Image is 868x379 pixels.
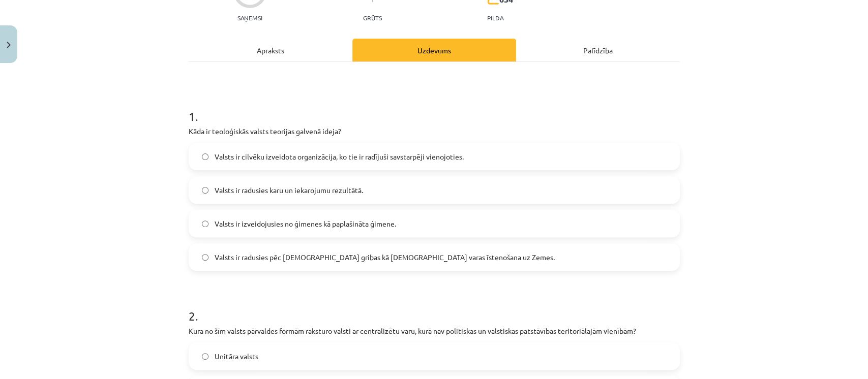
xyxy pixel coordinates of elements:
p: Grūts [363,14,382,21]
span: Valsts ir radusies karu un iekarojumu rezultātā. [215,185,363,196]
span: Valsts ir izveidojusies no ģimenes kā paplašināta ģimene. [215,218,396,229]
p: Saņemsi [233,14,266,21]
input: Valsts ir izveidojusies no ģimenes kā paplašināta ģimene. [202,220,208,227]
span: Unitāra valsts [215,351,258,362]
input: Valsts ir cilvēku izveidota organizācija, ko tie ir radījuši savstarpēji vienojoties. [202,153,208,160]
img: icon-close-lesson-0947bae3869378f0d4975bcd49f059093ad1ed9edebbc8119c70593378902aed.svg [7,42,11,48]
input: Valsts ir radusies karu un iekarojumu rezultātā. [202,187,208,194]
div: Palīdzība [516,39,680,61]
span: Valsts ir radusies pēc [DEMOGRAPHIC_DATA] gribas kā [DEMOGRAPHIC_DATA] varas īstenošana uz Zemes. [215,252,555,263]
input: Valsts ir radusies pēc [DEMOGRAPHIC_DATA] gribas kā [DEMOGRAPHIC_DATA] varas īstenošana uz Zemes. [202,254,208,261]
div: Apraksts [189,39,352,61]
h1: 2 . [189,291,680,323]
input: Unitāra valsts [202,353,208,360]
h1: 1 . [189,91,680,123]
p: Kura no šīm valsts pārvaldes formām raksturo valsti ar centralizētu varu, kurā nav politiskas un ... [189,326,680,336]
p: Kāda ir teoloģiskās valsts teorijas galvenā ideja? [189,126,680,137]
span: Valsts ir cilvēku izveidota organizācija, ko tie ir radījuši savstarpēji vienojoties. [215,151,464,162]
div: Uzdevums [352,39,516,61]
p: pilda [487,14,503,21]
